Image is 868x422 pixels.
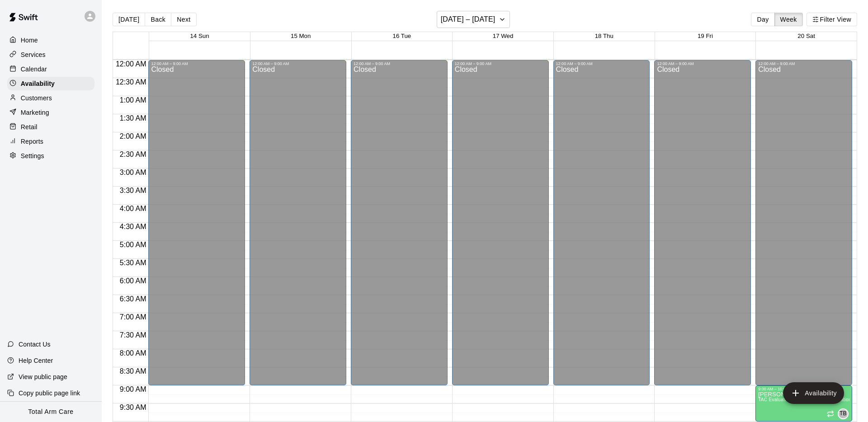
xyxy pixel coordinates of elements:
[113,60,149,68] span: 12:00 AM
[783,382,844,404] button: add
[838,408,849,419] div: Todd Burdette
[118,331,149,339] span: 7:30 AM
[118,277,149,285] span: 6:00 AM
[118,259,149,267] span: 5:30 AM
[151,66,242,389] div: Closed
[7,120,94,134] a: Retail
[151,61,242,66] div: 12:00 AM – 9:00 AM
[291,33,311,39] button: 15 Mon
[118,313,149,321] span: 7:00 AM
[354,61,445,66] div: 12:00 AM – 9:00 AM
[654,60,751,385] div: 12:00 AM – 9:00 AM: Closed
[7,62,94,76] a: Calendar
[21,108,49,117] p: Marketing
[19,340,51,349] p: Contact Us
[118,205,149,212] span: 4:00 AM
[118,187,149,194] span: 3:30 AM
[7,91,94,105] a: Customers
[755,60,852,385] div: 12:00 AM – 9:00 AM: Closed
[113,13,145,26] button: [DATE]
[118,223,149,230] span: 4:30 AM
[145,13,171,26] button: Back
[455,61,546,66] div: 12:00 AM – 9:00 AM
[252,66,344,389] div: Closed
[252,61,344,66] div: 12:00 AM – 9:00 AM
[19,372,67,381] p: View public page
[118,169,149,176] span: 3:00 AM
[7,33,94,47] a: Home
[556,61,647,66] div: 12:00 AM – 9:00 AM
[21,36,38,45] p: Home
[7,149,94,163] a: Settings
[437,11,510,28] button: [DATE] – [DATE]
[455,66,546,389] div: Closed
[21,65,47,74] p: Calendar
[21,50,46,59] p: Services
[751,13,774,26] button: Day
[393,33,411,39] button: 16 Tue
[595,33,613,39] button: 18 Thu
[7,77,94,90] a: Availability
[21,94,52,103] p: Customers
[493,33,514,39] button: 17 Wed
[118,367,149,375] span: 8:30 AM
[7,135,94,148] a: Reports
[657,66,748,389] div: Closed
[354,66,445,389] div: Closed
[758,397,854,402] span: TAC Evaluation , TAC Advanced Evaluations
[118,241,149,249] span: 5:00 AM
[118,385,149,393] span: 9:00 AM
[118,349,149,357] span: 8:00 AM
[118,114,149,122] span: 1:30 AM
[7,106,94,119] a: Marketing
[827,410,834,417] span: Recurring availability
[807,13,857,26] button: Filter View
[755,385,852,422] div: 9:00 AM – 10:00 AM: Available
[118,132,149,140] span: 2:00 AM
[21,79,55,88] p: Availability
[118,295,149,303] span: 6:30 AM
[148,60,245,385] div: 12:00 AM – 9:00 AM: Closed
[698,33,713,39] button: 19 Fri
[441,13,495,26] h6: [DATE] – [DATE]
[351,60,448,385] div: 12:00 AM – 9:00 AM: Closed
[553,60,650,385] div: 12:00 AM – 9:00 AM: Closed
[19,389,80,398] p: Copy public page link
[657,61,748,66] div: 12:00 AM – 9:00 AM
[21,151,44,160] p: Settings
[19,356,53,365] p: Help Center
[171,13,196,26] button: Next
[840,409,847,418] span: TB
[774,13,803,26] button: Week
[250,60,346,385] div: 12:00 AM – 9:00 AM: Closed
[21,137,43,146] p: Reports
[758,66,849,389] div: Closed
[190,33,209,39] button: 14 Sun
[758,387,849,391] div: 9:00 AM – 10:00 AM
[118,150,149,158] span: 2:30 AM
[797,33,815,39] button: 20 Sat
[452,60,549,385] div: 12:00 AM – 9:00 AM: Closed
[118,403,149,411] span: 9:30 AM
[556,66,647,389] div: Closed
[113,78,149,86] span: 12:30 AM
[118,96,149,104] span: 1:00 AM
[28,407,73,417] p: Total Arm Care
[7,48,94,61] a: Services
[758,61,849,66] div: 12:00 AM – 9:00 AM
